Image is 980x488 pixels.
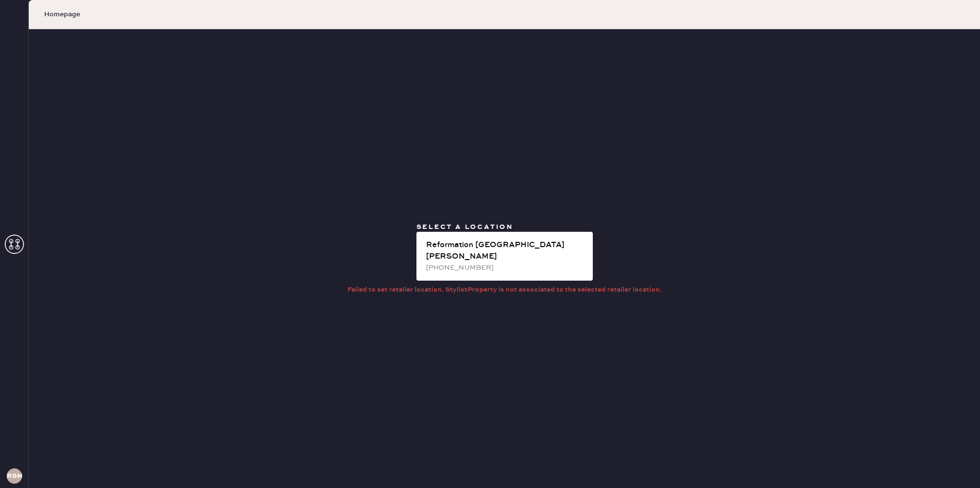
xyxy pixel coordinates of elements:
[426,239,585,262] div: Reformation [GEOGRAPHIC_DATA][PERSON_NAME]
[347,284,662,295] div: Failed to set retailer location. StylistProperty is not associated to the selected retailer locat...
[426,262,585,273] div: [PHONE_NUMBER]
[7,473,22,479] h3: RSMA
[44,10,80,19] span: Homepage
[819,355,978,486] iframe: Front Chat
[416,223,514,231] span: Select a location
